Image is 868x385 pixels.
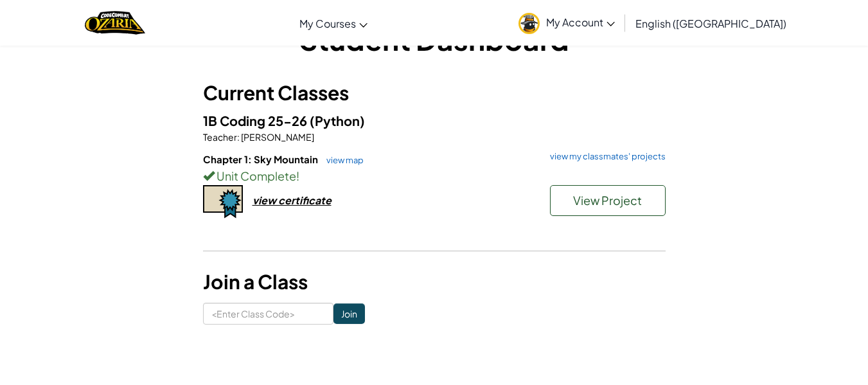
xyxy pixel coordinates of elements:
span: Unit Complete [215,168,296,183]
span: My Courses [299,17,356,30]
span: (Python) [310,112,365,129]
span: [PERSON_NAME] [240,131,314,143]
button: View Project [550,185,666,216]
h3: Current Classes [203,78,666,107]
input: Join [333,303,365,324]
a: view my classmates' projects [544,152,666,161]
span: My Account [546,15,615,29]
span: Teacher [203,131,237,143]
a: English ([GEOGRAPHIC_DATA]) [629,6,793,40]
a: Ozaria by CodeCombat logo [85,10,145,36]
h3: Join a Class [203,267,666,296]
span: : [237,131,240,143]
a: My Account [512,3,621,43]
span: View Project [573,193,642,208]
a: view map [320,155,364,165]
span: English ([GEOGRAPHIC_DATA]) [635,17,786,30]
img: Home [85,10,145,36]
img: certificate-icon.png [203,185,243,219]
input: <Enter Class Code> [203,303,333,325]
span: ! [296,168,299,183]
a: My Courses [293,6,374,40]
span: 1B Coding 25-26 [203,112,310,129]
div: view certificate [252,193,332,207]
a: view certificate [203,193,332,207]
img: avatar [518,13,540,34]
span: Chapter 1: Sky Mountain [203,153,320,165]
